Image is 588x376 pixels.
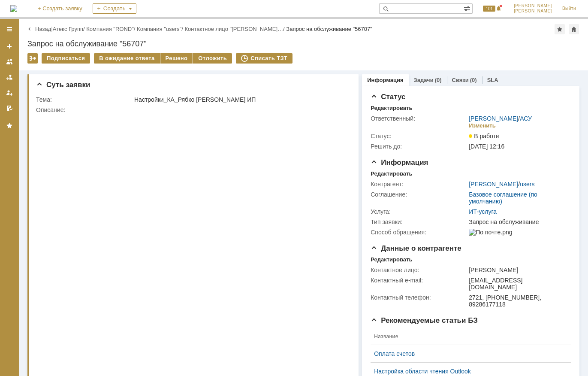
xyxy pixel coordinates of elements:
a: Атекс Групп [53,26,83,32]
th: Название [371,328,564,345]
div: Изменить [469,122,496,129]
div: Контактный e-mail: [371,277,467,284]
img: logo [10,5,17,12]
img: По почте.png [469,229,512,236]
a: Назад [35,26,51,32]
a: Заявки в моей ответственности [3,70,16,84]
a: users [520,181,534,188]
div: (0) [470,77,477,83]
div: Запрос на обслуживание [469,218,567,225]
a: Базовое соглашение (по умолчанию) [469,191,537,205]
div: Работа с массовостью [27,53,38,64]
div: (0) [435,77,442,83]
a: Компания "ROND" [86,26,134,32]
div: Запрос на обслуживание "56707" [27,39,579,48]
div: Редактировать [371,256,412,263]
span: Расширенный поиск [464,4,472,12]
a: SLA [487,77,498,83]
a: Компания "users" [137,26,181,32]
div: Сделать домашней страницей [569,24,579,34]
span: 101 [483,6,495,12]
div: Способ обращения: [371,229,467,236]
div: Решить до: [371,143,467,150]
div: / [469,181,534,188]
a: Мои согласования [3,101,16,115]
div: / [469,115,532,122]
a: [PERSON_NAME] [469,181,518,188]
div: / [86,26,137,32]
span: Статус [371,93,405,101]
div: / [53,26,87,32]
div: Контактный телефон: [371,294,467,301]
span: Рекомендуемые статьи БЗ [371,316,478,324]
div: Контрагент: [371,181,467,188]
div: Ответственный: [371,115,467,122]
a: Связи [452,77,469,83]
a: Информация [367,77,403,83]
a: АСУ [520,115,532,122]
a: Мои заявки [3,86,16,100]
div: Настройки_КА_Рябко [PERSON_NAME] ИП [134,96,347,103]
div: [PERSON_NAME] [469,267,567,273]
span: [DATE] 12:16 [469,143,504,150]
div: [EMAIL_ADDRESS][DOMAIN_NAME] [469,277,567,291]
a: Оплата счетов [374,350,561,357]
div: Добавить в избранное [555,24,565,34]
div: Услуга: [371,208,467,215]
span: [PERSON_NAME] [514,9,552,14]
a: Заявки на командах [3,55,16,69]
div: Редактировать [371,170,412,177]
div: Статус: [371,133,467,139]
span: Суть заявки [36,81,90,89]
div: Тема: [36,96,133,103]
div: Соглашение: [371,191,467,198]
div: / [184,26,286,32]
a: [PERSON_NAME] [469,115,518,122]
span: В работе [469,133,499,139]
div: / [137,26,184,32]
a: ИТ-услуга [469,208,497,215]
a: Задачи [414,77,434,83]
div: | [51,25,52,32]
div: Контактное лицо: [371,267,467,273]
span: Информация [371,158,428,167]
a: Создать заявку [3,39,16,53]
div: 2721, [PHONE_NUMBER], 89286177118 [469,294,567,308]
div: Редактировать [371,105,412,112]
a: Настройка области чтения Outlook [374,368,561,375]
span: [PERSON_NAME] [514,3,552,9]
div: Тип заявки: [371,218,467,225]
div: Запрос на обслуживание "56707" [286,26,372,32]
div: Описание: [36,106,349,113]
div: Создать [93,3,136,14]
span: Данные о контрагенте [371,244,461,252]
a: Перейти на домашнюю страницу [10,5,17,12]
a: Контактное лицо "[PERSON_NAME]… [184,26,283,32]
